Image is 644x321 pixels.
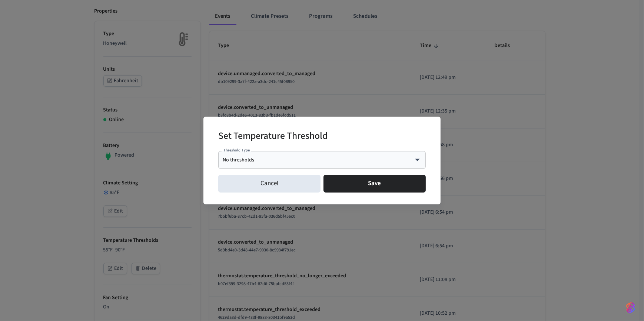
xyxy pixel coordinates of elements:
h2: Set Temperature Threshold [218,126,328,148]
label: Threshold Type [223,148,250,153]
div: No thresholds [223,156,421,164]
button: Cancel [218,175,321,193]
img: SeamLogoGradient.69752ec5.svg [626,302,635,314]
button: Save [323,175,426,193]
